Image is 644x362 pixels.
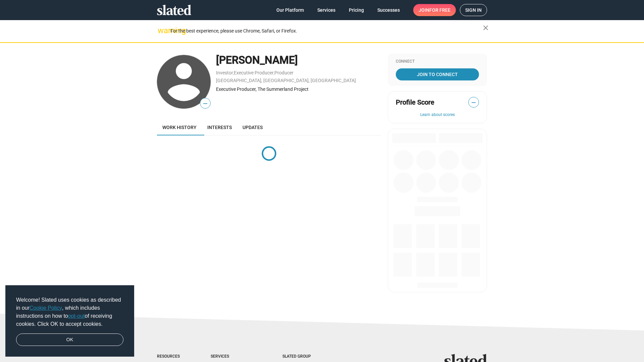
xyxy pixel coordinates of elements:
span: Interests [207,125,232,130]
mat-icon: warning [158,26,166,35]
div: Resources [157,354,184,359]
a: dismiss cookie message [16,334,123,346]
div: For the best experience, please use Chrome, Safari, or Firefox. [170,26,483,36]
a: Interests [202,119,237,135]
div: Executive Producer, The Summerland Project [216,86,381,93]
span: Work history [162,125,197,130]
div: cookieconsent [5,285,134,357]
span: Welcome! Slated uses cookies as described in our , which includes instructions on how to of recei... [16,296,123,328]
span: Successes [377,4,400,16]
span: for free [429,4,450,16]
a: Sign in [460,4,487,16]
mat-icon: close [482,24,490,32]
button: Learn about scores [396,112,479,118]
div: Services [211,354,256,359]
span: Our Platform [276,4,304,16]
span: — [469,98,479,107]
span: Services [317,4,335,16]
a: Services [312,4,341,16]
span: Join To Connect [397,68,478,80]
a: Cookie Policy [30,305,62,311]
a: Pricing [343,4,369,16]
a: Our Platform [271,4,309,16]
div: [PERSON_NAME] [216,53,381,67]
a: Join To Connect [396,68,479,80]
span: Updates [243,125,263,130]
a: Joinfor free [413,4,456,16]
a: Updates [237,119,268,135]
a: Producer [274,70,293,75]
span: Profile Score [396,98,434,107]
a: opt-out [68,313,85,319]
div: Connect [396,59,479,64]
a: Executive Producer [234,70,274,75]
span: Join [419,4,450,16]
span: — [200,99,210,108]
span: Pricing [349,4,364,16]
div: Slated Group [282,354,328,359]
a: Investor [216,70,233,75]
a: Work history [157,119,202,135]
span: Sign in [465,4,482,16]
span: , [233,71,234,75]
span: , [274,71,274,75]
a: [GEOGRAPHIC_DATA], [GEOGRAPHIC_DATA], [GEOGRAPHIC_DATA] [216,78,356,83]
a: Successes [372,4,405,16]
